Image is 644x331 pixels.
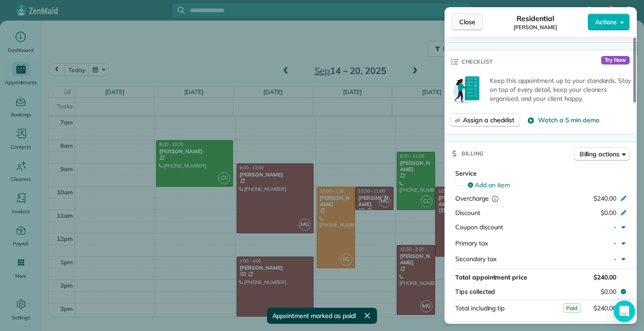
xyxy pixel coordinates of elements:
[563,303,580,313] span: Paid
[527,116,599,125] button: Watch a 5 min demo
[593,273,616,281] span: $240.00
[614,239,616,247] span: -
[580,150,619,159] span: Billing actions
[455,287,495,296] span: Tips collected
[462,57,493,66] span: Checklist
[601,56,630,65] span: Try Now
[513,24,557,31] span: [PERSON_NAME]
[455,209,480,217] span: Discount
[462,149,484,158] span: Billing
[455,255,496,263] span: Secondary tax
[455,273,527,281] span: Total appointment price
[517,13,555,24] span: Residential
[459,17,475,26] span: Close
[539,302,623,314] button: $240.00
[455,223,503,231] span: Coupon discount
[463,116,514,125] span: Assign a checklist
[272,311,356,320] span: Appointment marked as paid!
[595,17,617,26] span: Actions
[614,223,616,231] span: -
[490,76,631,103] p: Keep this appointment up to your standards. Stay on top of every detail, keep your cleaners organ...
[450,113,520,127] button: Assign a checklist
[452,285,630,298] button: Tips collected$0.00
[455,304,504,312] span: Total including tip
[601,209,616,217] span: $0.00
[538,116,599,125] span: Watch a 5 min demo
[455,169,477,177] span: Service
[455,194,533,203] div: Overcharge
[601,287,616,296] span: $0.00
[614,255,616,263] span: -
[593,194,616,202] span: $240.00
[462,178,630,192] button: Add an item
[475,181,510,189] span: Add an item
[455,239,488,247] span: Primary tax
[452,13,483,30] button: Close
[614,301,635,322] div: Open Intercom Messenger
[593,304,616,312] span: $240.00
